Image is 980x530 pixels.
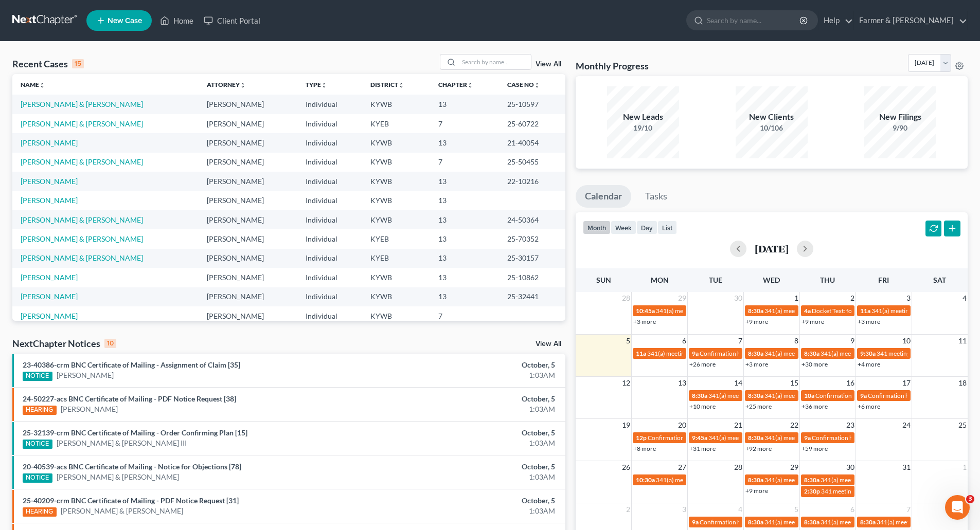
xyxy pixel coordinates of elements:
[499,210,565,229] td: 24-50364
[905,292,912,304] span: 3
[23,360,240,369] a: 23-40386-crm BNC Certificate of Mailing - Assignment of Claim [35]
[199,133,297,152] td: [PERSON_NAME]
[611,221,636,234] button: week
[21,253,143,262] a: [PERSON_NAME] & [PERSON_NAME]
[362,268,430,287] td: KYWB
[821,518,920,526] span: 341(a) meeting for [PERSON_NAME]
[804,518,819,526] span: 8:30a
[21,215,143,224] a: [PERSON_NAME] & [PERSON_NAME]
[708,434,808,442] span: 341(a) meeting for [PERSON_NAME]
[536,340,561,348] a: View All
[430,153,499,172] td: 7
[23,406,57,415] div: HEARING
[499,114,565,133] td: 25-60722
[877,350,969,357] span: 341 meeting for [PERSON_NAME]
[430,268,499,287] td: 13
[625,503,631,516] span: 2
[23,473,52,483] div: NOTICE
[849,335,856,347] span: 9
[681,335,687,347] span: 6
[933,276,946,284] span: Sat
[748,476,763,484] span: 8:30a
[430,229,499,248] td: 13
[692,350,699,357] span: 9a
[692,518,699,526] span: 9a
[860,307,870,315] span: 11a
[384,438,555,448] div: 1:03AM
[764,307,864,315] span: 341(a) meeting for [PERSON_NAME]
[804,487,820,495] span: 2:30p
[789,419,799,431] span: 22
[733,461,743,473] span: 28
[583,221,611,234] button: month
[384,404,555,414] div: 1:03AM
[430,133,499,152] td: 13
[297,210,362,229] td: Individual
[199,268,297,287] td: [PERSON_NAME]
[755,243,789,254] h2: [DATE]
[764,350,864,357] span: 341(a) meeting for [PERSON_NAME]
[321,82,327,88] i: unfold_more
[430,306,499,325] td: 7
[362,249,430,268] td: KYEB
[576,185,631,208] a: Calendar
[199,191,297,210] td: [PERSON_NAME]
[57,438,187,448] a: [PERSON_NAME] & [PERSON_NAME] III
[636,350,646,357] span: 11a
[748,434,763,442] span: 8:30a
[820,276,835,284] span: Thu
[656,476,755,484] span: 341(a) meeting for [PERSON_NAME]
[362,153,430,172] td: KYWB
[656,307,755,315] span: 341(a) meeting for [PERSON_NAME]
[499,133,565,152] td: 21-40054
[384,370,555,380] div: 1:03AM
[240,82,246,88] i: unfold_more
[707,11,801,30] input: Search by name...
[745,318,768,325] a: +9 more
[845,377,856,389] span: 16
[61,404,118,414] a: [PERSON_NAME]
[957,335,968,347] span: 11
[804,476,819,484] span: 8:30a
[647,350,746,357] span: 341(a) meeting for [PERSON_NAME]
[12,337,116,350] div: NextChapter Notices
[877,518,976,526] span: 341(a) meeting for [PERSON_NAME]
[21,292,78,301] a: [PERSON_NAME]
[621,461,631,473] span: 26
[821,476,974,484] span: 341(a) meeting for [PERSON_NAME] & [PERSON_NAME]
[689,445,716,452] a: +31 more
[677,377,687,389] span: 13
[804,307,811,315] span: 4a
[362,133,430,152] td: KYWB
[596,276,611,284] span: Sun
[21,119,143,128] a: [PERSON_NAME] & [PERSON_NAME]
[764,392,864,399] span: 341(a) meeting for [PERSON_NAME]
[39,82,45,88] i: unfold_more
[61,506,183,516] a: [PERSON_NAME] & [PERSON_NAME]
[297,114,362,133] td: Individual
[748,350,763,357] span: 8:30a
[764,434,864,442] span: 341(a) meeting for [PERSON_NAME]
[901,419,912,431] span: 24
[621,377,631,389] span: 12
[793,503,799,516] span: 5
[21,81,45,88] a: Nameunfold_more
[812,307,904,315] span: Docket Text: for [PERSON_NAME]
[576,60,649,72] h3: Monthly Progress
[804,350,819,357] span: 8:30a
[362,191,430,210] td: KYWB
[621,292,631,304] span: 28
[21,273,78,282] a: [PERSON_NAME]
[297,268,362,287] td: Individual
[692,392,707,399] span: 8:30a
[636,476,655,484] span: 10:30a
[430,287,499,306] td: 13
[677,419,687,431] span: 20
[430,249,499,268] td: 13
[108,17,142,25] span: New Case
[297,191,362,210] td: Individual
[199,210,297,229] td: [PERSON_NAME]
[849,292,856,304] span: 2
[736,123,808,133] div: 10/106
[72,59,84,68] div: 15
